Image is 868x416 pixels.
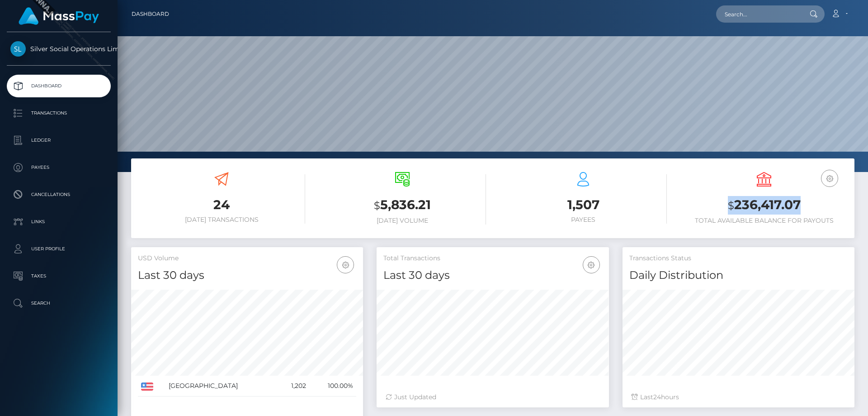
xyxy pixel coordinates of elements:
[319,217,486,225] h6: [DATE] Volume
[383,254,602,263] h5: Total Transactions
[7,45,111,53] span: Silver Social Operations Limited
[138,254,356,263] h5: USD Volume
[7,265,111,287] a: Taxes
[141,383,153,391] img: US.png
[7,292,111,315] a: Search
[10,134,107,147] p: Ledger
[10,242,107,256] p: User Profile
[132,5,169,24] a: Dashboard
[7,75,111,97] a: Dashboard
[10,269,107,283] p: Taxes
[629,254,848,263] h5: Transactions Status
[500,196,667,214] h3: 1,507
[10,79,107,93] p: Dashboard
[383,268,602,283] h4: Last 30 days
[10,41,26,57] img: Silver Social Operations Limited
[7,102,111,124] a: Transactions
[7,183,111,206] a: Cancellations
[680,217,848,225] h6: Total Available Balance for Payouts
[7,156,111,179] a: Payees
[10,215,107,229] p: Links
[138,216,305,224] h6: [DATE] Transactions
[728,199,734,212] small: $
[319,196,486,215] h3: 5,836.21
[165,376,278,397] td: [GEOGRAPHIC_DATA]
[19,7,99,25] img: MassPay Logo
[653,393,661,401] span: 24
[374,199,380,212] small: $
[386,392,599,402] div: Just Updated
[10,161,107,174] p: Payees
[278,376,309,397] td: 1,202
[10,106,107,120] p: Transactions
[716,5,801,23] input: Search...
[7,210,111,233] a: Links
[629,268,848,283] h4: Daily Distribution
[138,196,305,214] h3: 24
[500,216,667,224] h6: Payees
[7,129,111,152] a: Ledger
[10,188,107,201] p: Cancellations
[632,392,845,402] div: Last hours
[7,238,111,260] a: User Profile
[680,196,848,215] h3: 236,417.07
[309,376,356,397] td: 100.00%
[10,296,107,310] p: Search
[138,268,356,283] h4: Last 30 days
